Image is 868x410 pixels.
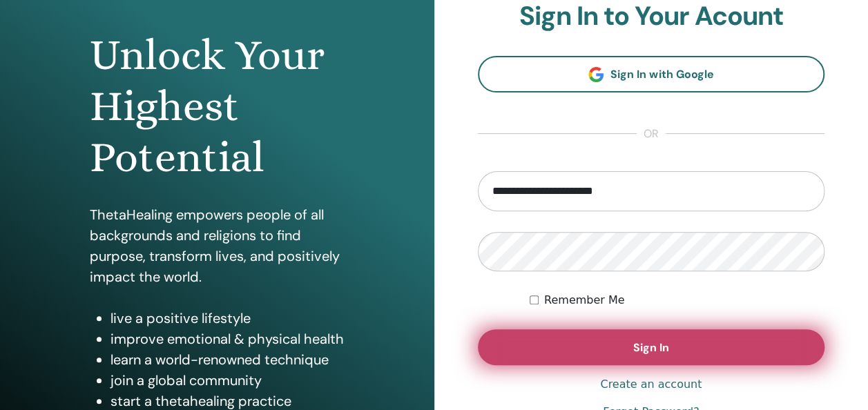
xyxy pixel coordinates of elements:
span: or [637,126,666,142]
h2: Sign In to Your Acount [478,1,825,32]
li: improve emotional & physical health [110,329,345,349]
li: join a global community [110,370,345,391]
p: ThetaHealing empowers people of all backgrounds and religions to find purpose, transform lives, a... [90,204,345,287]
li: live a positive lifestyle [110,308,345,329]
span: Sign In with Google [610,67,713,81]
a: Sign In with Google [478,56,825,92]
label: Remember Me [544,292,625,309]
li: learn a world-renowned technique [110,349,345,370]
span: Sign In [633,340,669,355]
h1: Unlock Your Highest Potential [90,30,345,184]
div: Keep me authenticated indefinitely or until I manually logout [530,292,824,309]
button: Sign In [478,329,825,365]
a: Create an account [600,376,702,393]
